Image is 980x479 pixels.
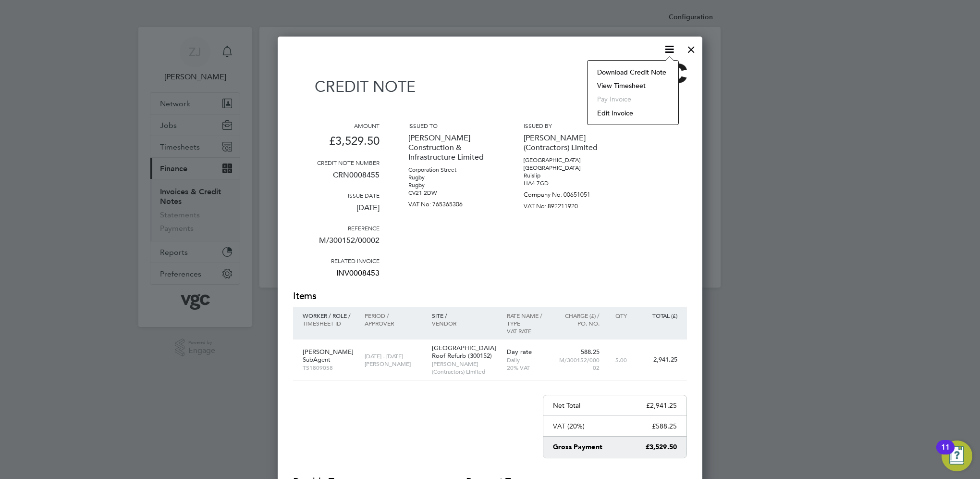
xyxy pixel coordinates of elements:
p: [PERSON_NAME] [303,348,355,356]
div: 11 [941,447,950,460]
p: [DATE] - [DATE] [365,352,422,360]
li: View timesheet [592,79,674,92]
p: QTY [609,312,627,319]
p: 2,941.25 [637,356,677,364]
p: Rugby [408,174,495,181]
p: TS1809058 [303,364,355,371]
p: [PERSON_NAME] (Contractors) Limited [432,360,497,375]
p: [PERSON_NAME] (Contractors) Limited [524,129,610,156]
p: Net Total [553,401,580,410]
h3: Credit note number [293,159,380,166]
p: HA4 7GD [524,179,610,187]
p: Po. No. [558,319,600,327]
p: 20% VAT [507,364,549,371]
p: CV21 2DW [408,189,495,197]
h2: Items [293,290,687,303]
p: Vendor [432,319,497,327]
p: VAT (20%) [553,422,585,430]
p: Rugby [408,181,495,189]
h3: Issued by [524,122,610,129]
p: Period / [365,312,422,319]
p: Corporation Street [408,166,495,174]
h3: Issue date [293,191,380,199]
p: [PERSON_NAME] Construction & Infrastructure Limited [408,129,495,166]
p: Day rate [507,348,549,356]
p: VAT No: 892211920 [524,199,610,210]
p: Gross Payment [553,442,602,452]
li: Pay invoice [592,92,674,106]
p: £2,941.25 [646,401,677,410]
p: Timesheet ID [303,319,355,327]
button: Open Resource Center, 11 new notifications [942,441,972,471]
p: [GEOGRAPHIC_DATA] [524,156,610,164]
p: Charge (£) / [558,312,600,319]
p: VAT No: 765365306 [408,197,495,208]
p: £3,529.50 [293,129,380,159]
a: INV0008453 [336,265,380,290]
p: [DATE] [293,199,380,224]
p: Daily [507,356,549,364]
p: CRN0008455 [293,166,380,191]
li: Download Credit Note [592,65,674,79]
li: Edit invoice [592,106,674,120]
h3: Reference [293,224,380,232]
p: Company No: 00651051 [524,187,610,199]
p: 5.00 [609,356,627,364]
h3: Issued to [408,122,495,129]
p: VAT rate [507,327,549,335]
p: SubAgent [303,356,355,364]
p: 588.25 [558,348,600,356]
p: Rate name / type [507,312,549,327]
h3: Amount [293,122,380,129]
p: [GEOGRAPHIC_DATA] [524,164,610,172]
p: [GEOGRAPHIC_DATA] Roof Refurb (300152) [432,344,497,360]
p: Approver [365,319,422,327]
p: Site / [432,312,497,319]
p: Total (£) [637,312,677,319]
p: M/300152/00002 [293,232,380,257]
p: £588.25 [652,422,677,430]
p: M/300152/00002 [558,356,600,371]
p: £3,529.50 [646,442,677,452]
p: Worker / Role / [303,312,355,319]
p: [PERSON_NAME] [365,360,422,367]
h1: Credit note [293,77,416,96]
p: Ruislip [524,172,610,179]
h3: Related invoice [293,257,380,265]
